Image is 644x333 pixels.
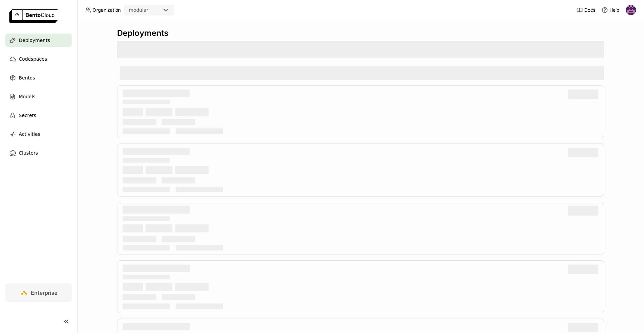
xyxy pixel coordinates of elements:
[93,7,121,13] span: Organization
[149,7,150,14] input: Selected modular.
[129,7,148,13] div: modular
[584,7,595,13] span: Docs
[5,146,72,160] a: Clusters
[5,71,72,85] a: Bentos
[19,130,40,138] span: Activities
[9,9,58,23] img: logo
[31,289,57,296] span: Enterprise
[5,90,72,103] a: Models
[5,127,72,141] a: Activities
[19,55,47,63] span: Codespaces
[19,74,35,82] span: Bentos
[19,93,35,101] span: Models
[5,109,72,122] a: Secrets
[5,52,72,66] a: Codespaces
[609,7,620,13] span: Help
[601,7,620,13] div: Help
[19,149,38,157] span: Clusters
[5,283,72,302] a: Enterprise
[626,5,636,15] img: Goldie Gadde
[5,34,72,47] a: Deployments
[19,36,50,44] span: Deployments
[19,111,36,119] span: Secrets
[576,7,595,13] a: Docs
[117,28,604,38] div: Deployments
